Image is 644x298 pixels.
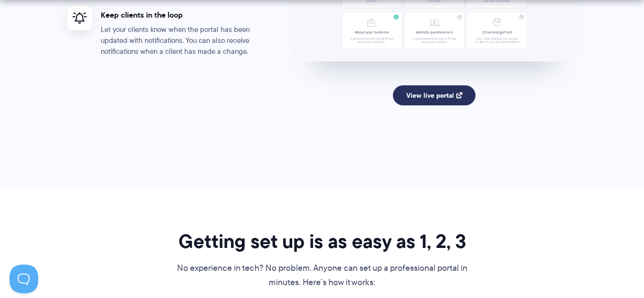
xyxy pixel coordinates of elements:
iframe: Toggle Customer Support [10,265,38,293]
h2: Getting set up is as easy as 1, 2, 3 [176,229,468,253]
a: View live portal [393,85,475,105]
p: No experience in tech? No problem. Anyone can set up a professional portal in minutes. Here’s how... [176,261,468,290]
p: Let your clients know when the portal has been updated with notifications. You can also receive n... [101,24,263,57]
h4: Keep clients in the loop [101,10,263,20]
